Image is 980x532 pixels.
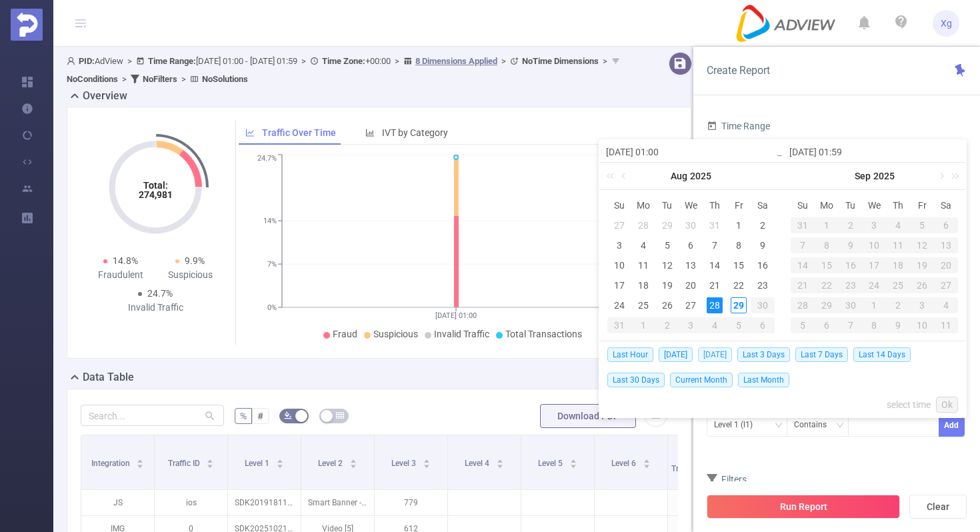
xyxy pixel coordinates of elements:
i: icon: caret-up [276,457,283,461]
span: > [599,56,611,66]
span: 9.9% [185,255,205,266]
div: 9 [755,237,771,253]
div: 1 [815,217,839,233]
a: select time [887,392,931,417]
div: 8 [815,237,839,253]
td: August 6, 2025 [679,235,703,255]
a: 2025 [689,163,713,189]
td: September 5, 2025 [727,315,751,335]
div: Level 1 (l1) [714,414,762,436]
b: Time Range: [148,56,196,66]
i: icon: caret-down [137,463,144,467]
div: 17 [611,277,627,293]
div: 6 [751,317,775,333]
div: 5 [910,217,934,233]
h2: Data Table [83,369,134,385]
td: October 6, 2025 [815,315,839,335]
span: Level 1 [245,459,271,468]
td: September 26, 2025 [910,275,934,295]
div: 28 [635,217,651,233]
div: 7 [707,237,723,253]
a: Ok [936,397,958,413]
div: Sort [569,457,577,465]
td: September 9, 2025 [839,235,863,255]
i: icon: caret-down [207,463,214,467]
td: September 2, 2025 [655,315,679,335]
td: August 21, 2025 [703,275,727,295]
div: 24 [611,297,627,313]
span: > [118,74,131,84]
td: October 7, 2025 [839,315,863,335]
div: 13 [934,237,958,253]
span: > [497,56,510,66]
div: 4 [635,237,651,253]
div: 19 [910,257,934,273]
span: Xg [941,10,952,37]
span: Fr [727,199,751,211]
td: September 6, 2025 [934,215,958,235]
span: Mo [631,199,655,211]
div: Sort [276,457,284,465]
input: Start date [606,144,776,160]
div: 9 [886,317,910,333]
th: Sat [934,195,958,215]
div: Sort [136,457,144,465]
div: 31 [791,217,815,233]
td: August 30, 2025 [751,295,775,315]
div: 29 [731,297,747,313]
td: August 20, 2025 [679,275,703,295]
div: 4 [934,297,958,313]
td: August 18, 2025 [631,275,655,295]
div: 25 [886,277,910,293]
div: 10 [910,317,934,333]
a: Next month (PageDown) [935,163,947,189]
span: Fr [910,199,934,211]
td: September 4, 2025 [703,315,727,335]
td: August 25, 2025 [631,295,655,315]
div: 28 [791,297,815,313]
span: Th [703,199,727,211]
span: [DATE] [698,347,732,362]
div: 23 [839,277,863,293]
td: August 14, 2025 [703,255,727,275]
td: September 1, 2025 [815,215,839,235]
span: Fraud [333,329,357,339]
div: 17 [863,257,887,273]
div: 29 [659,217,675,233]
div: 30 [751,297,775,313]
td: August 16, 2025 [751,255,775,275]
td: August 23, 2025 [751,275,775,295]
td: September 29, 2025 [815,295,839,315]
div: Sort [643,457,651,465]
u: 8 Dimensions Applied [415,56,497,66]
td: September 20, 2025 [934,255,958,275]
td: October 1, 2025 [863,295,887,315]
td: October 5, 2025 [791,315,815,335]
input: Search... [81,405,224,426]
td: August 12, 2025 [655,255,679,275]
div: 1 [631,317,655,333]
td: August 17, 2025 [607,275,631,295]
div: 15 [731,257,747,273]
div: 16 [839,257,863,273]
a: Previous month (PageUp) [619,163,631,189]
input: End date [789,144,959,160]
td: August 4, 2025 [631,235,655,255]
div: 31 [707,217,723,233]
th: Mon [631,195,655,215]
td: September 18, 2025 [886,255,910,275]
tspan: 14% [263,217,277,225]
tspan: 24.7% [257,155,277,163]
td: August 3, 2025 [607,235,631,255]
div: 12 [910,237,934,253]
td: August 31, 2025 [607,315,631,335]
i: icon: bar-chart [365,128,375,137]
td: August 10, 2025 [607,255,631,275]
div: 9 [839,237,863,253]
span: Invalid Traffic [434,329,489,339]
span: > [297,56,310,66]
div: 5 [791,317,815,333]
div: Fraudulent [86,268,155,282]
div: Sort [206,457,214,465]
button: Download PDF [540,404,636,428]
